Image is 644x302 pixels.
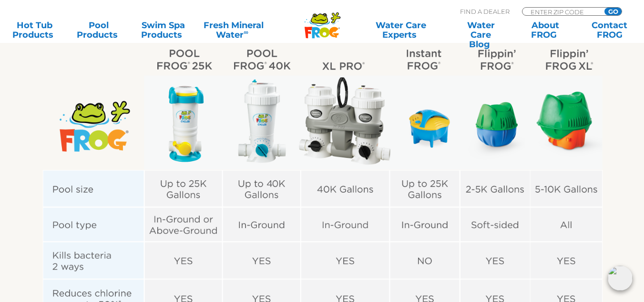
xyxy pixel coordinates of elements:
[138,21,188,40] a: Swim SpaProducts
[203,21,265,40] a: Fresh MineralWater∞
[530,8,594,16] input: Zip Code Form
[10,21,60,40] a: Hot TubProducts
[460,7,510,16] p: Find A Dealer
[604,8,622,15] input: GO
[244,28,248,36] sup: ∞
[360,21,441,40] a: Water CareExperts
[456,21,506,40] a: Water CareBlog
[520,21,570,40] a: AboutFROG
[584,21,634,40] a: ContactFROG
[74,21,124,40] a: PoolProducts
[608,266,633,291] img: openIcon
